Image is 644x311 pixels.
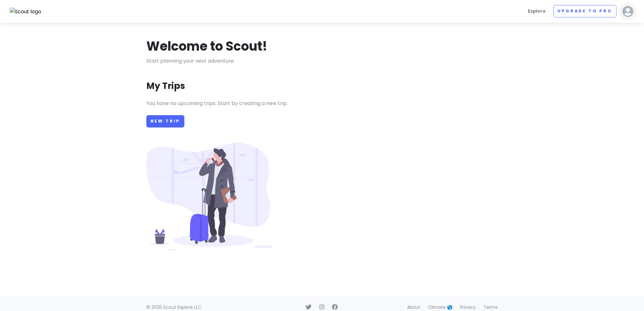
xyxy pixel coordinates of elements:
span: © 2025 Scout Explore LLC [146,304,201,310]
img: Person with luggage at airport [146,143,273,251]
h1: Welcome to Scout! [146,38,267,54]
a: Explore [525,5,548,17]
a: Terms [483,304,498,310]
a: Climate 🌎 [428,304,452,310]
img: User profile [622,5,634,18]
img: Scout logo [10,8,41,16]
p: Start planning your next adventure [146,57,498,65]
a: New Trip [146,115,185,128]
h3: My Trips [146,80,185,92]
a: Privacy [460,304,476,310]
a: About [407,304,420,310]
p: You have no upcoming trips. Start by creating a new trip. [146,99,498,108]
a: Upgrade to Pro [553,5,616,17]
